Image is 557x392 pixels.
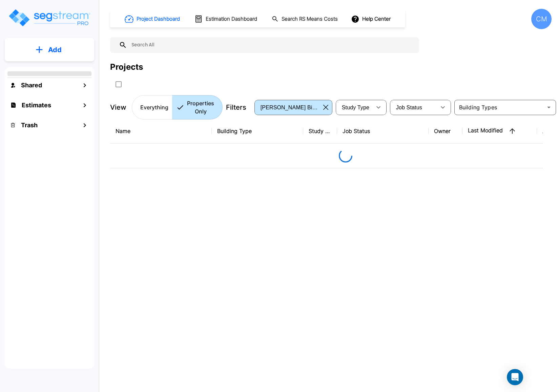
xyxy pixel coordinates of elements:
button: Estimation Dashboard [192,12,261,26]
th: Owner [429,119,462,144]
h1: Trash [21,121,38,130]
h1: Estimation Dashboard [206,15,257,23]
button: SelectAll [112,78,125,91]
button: Help Center [350,13,393,25]
div: Select [391,98,436,117]
img: Logo [8,8,91,27]
div: Select [256,98,321,117]
p: View [110,102,126,112]
div: Platform [132,95,223,119]
span: Study Type [342,105,369,110]
span: Job Status [396,105,422,110]
th: Last Modified [462,119,537,144]
button: Search RS Means Costs [269,13,342,26]
button: Everything [132,95,172,119]
input: Building Types [456,103,543,112]
input: Search All [127,37,416,53]
div: Open Intercom Messenger [507,369,523,385]
th: Name [110,119,212,144]
h1: Estimates [22,101,51,110]
div: Select [337,98,372,117]
p: Everything [140,103,168,111]
p: Filters [226,102,246,112]
button: Open [544,103,554,112]
p: Properties Only [187,99,214,115]
div: CM [531,9,552,29]
th: Study Type [303,119,337,144]
h1: Search RS Means Costs [282,15,338,23]
th: Job Status [337,119,429,144]
button: Project Dashboard [122,12,184,26]
p: Add [48,45,62,55]
h1: Shared [21,81,42,90]
h1: Project Dashboard [137,15,180,23]
th: Building Type [212,119,303,144]
button: Add [5,40,94,60]
button: Properties Only [172,95,223,119]
div: Projects [110,61,143,73]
